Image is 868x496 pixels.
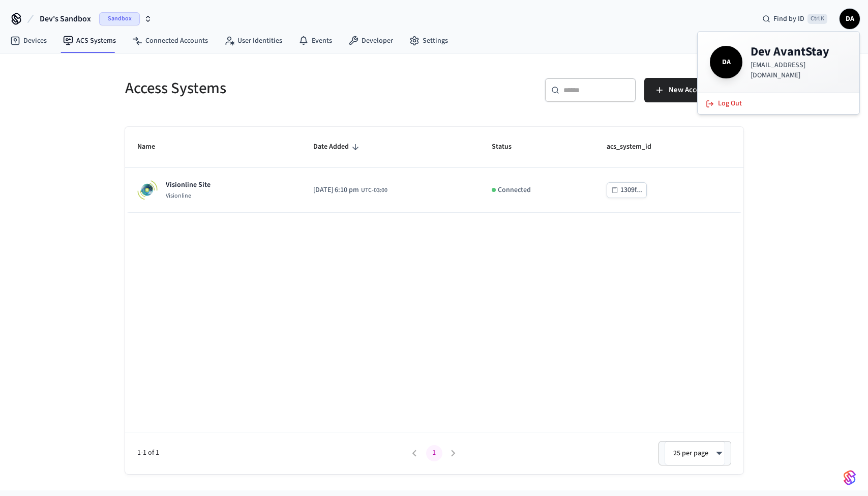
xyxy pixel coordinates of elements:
[290,32,340,50] a: Events
[751,44,847,60] h4: Dev AvantStay
[313,185,387,196] div: America/Sao_Paulo
[700,95,857,112] button: Log Out
[125,127,743,213] table: sticky table
[216,32,290,50] a: User Identities
[340,32,401,50] a: Developer
[712,48,740,76] span: DA
[844,470,856,486] img: SeamLogoGradient.69752ec5.svg
[361,186,387,195] span: UTC-03:00
[807,14,827,24] span: Ctrl K
[751,60,847,80] p: [EMAIL_ADDRESS][DOMAIN_NAME]
[40,13,91,25] span: Dev's Sandbox
[55,32,124,50] a: ACS Systems
[125,78,428,99] h5: Access Systems
[644,78,743,102] button: New Access System
[401,32,456,50] a: Settings
[2,32,55,50] a: Devices
[665,441,725,465] div: 25 per page
[498,185,531,196] p: Connected
[313,185,359,196] span: [DATE] 6:10 pm
[313,139,362,155] span: Date Added
[841,10,859,28] span: DA
[669,84,731,97] span: New Access System
[492,139,525,155] span: Status
[607,182,647,198] button: 1309f...
[754,10,835,28] div: Find by IDCtrl K
[840,9,860,29] button: DA
[137,180,158,200] img: Visionline Logo
[426,445,442,461] button: page 1
[773,14,804,24] span: Find by ID
[137,139,168,155] span: Name
[620,184,642,197] div: 1309f...
[99,12,140,25] span: Sandbox
[166,180,211,190] p: Visionline Site
[607,139,665,155] span: acs_system_id
[124,32,216,50] a: Connected Accounts
[405,445,463,461] nav: pagination navigation
[137,448,405,458] span: 1-1 of 1
[166,192,211,200] p: Visionline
